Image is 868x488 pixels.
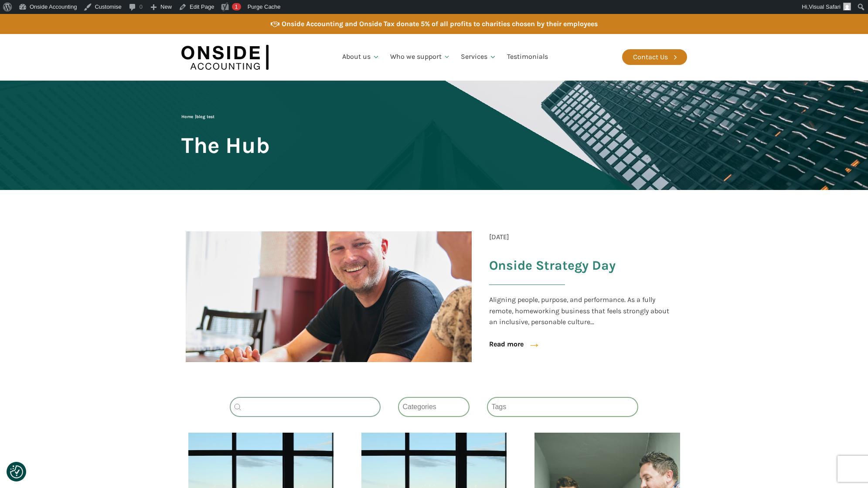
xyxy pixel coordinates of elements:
[337,42,385,72] a: About us
[181,114,193,119] a: Home
[519,334,541,355] div: →
[489,257,616,274] span: Onside Strategy Day
[456,42,502,72] a: Services
[181,114,214,119] span: |
[622,49,687,65] a: Contact Us
[196,114,214,119] span: blog test
[385,42,456,72] a: Who we support
[633,51,668,63] div: Contact Us
[489,294,674,328] span: Aligning people, purpose, and performance. As a fully remote, homeworking business that feels str...
[809,3,841,10] span: Visual Safari
[502,42,553,72] a: Testimonials
[235,3,238,10] span: 1
[282,18,598,30] div: Onside Accounting and Onside Tax donate 5% of all profits to charities chosen by their employees
[181,133,270,157] h1: The Hub
[10,465,23,478] button: Consent Preferences
[181,41,269,74] img: Onside Accounting
[10,465,23,478] img: Revisit consent button
[489,231,509,243] span: [DATE]
[489,339,524,350] a: Read more
[489,258,674,298] a: Onside Strategy Day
